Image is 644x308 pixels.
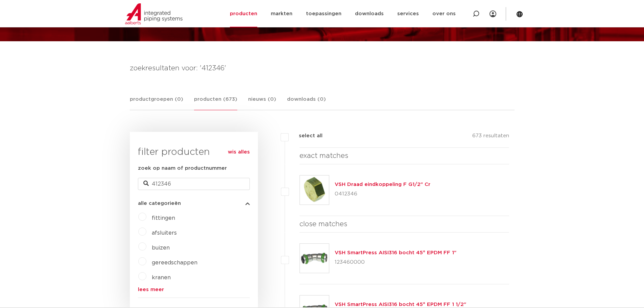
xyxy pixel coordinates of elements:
[300,244,329,273] img: Thumbnail for VSH SmartPress AISI316 bocht 45° EPDM FF 1"
[287,95,326,110] a: downloads (0)
[152,230,177,236] a: afsluiters
[130,63,515,74] h4: zoekresultaten voor: '412346'
[300,150,509,161] h4: exact matches
[152,215,175,221] a: fittingen
[152,260,197,265] a: gereedschappen
[335,257,456,268] p: 123460000
[152,245,170,251] a: buizen
[130,95,183,110] a: productgroepen (0)
[228,148,250,156] a: wis alles
[289,132,323,140] label: select all
[138,201,250,206] button: alle categorieën
[138,178,250,190] input: zoeken
[335,250,456,255] a: VSH SmartPress AISI316 bocht 45° EPDM FF 1"
[138,145,250,159] h3: filter producten
[194,95,237,110] a: producten (673)
[335,189,430,199] p: 0412346
[152,275,171,280] a: kranen
[300,219,509,230] h4: close matches
[335,182,430,187] a: VSH Draad eindkoppeling F G1/2" Cr
[138,164,227,172] label: zoek op naam of productnummer
[138,201,181,206] span: alle categorieën
[138,287,250,292] a: lees meer
[248,95,276,110] a: nieuws (0)
[472,132,509,142] p: 673 resultaten
[300,175,329,205] img: Thumbnail for VSH Draad eindkoppeling F G1/2" Cr
[335,302,466,307] a: VSH SmartPress AISI316 bocht 45° EPDM FF 1 1/2"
